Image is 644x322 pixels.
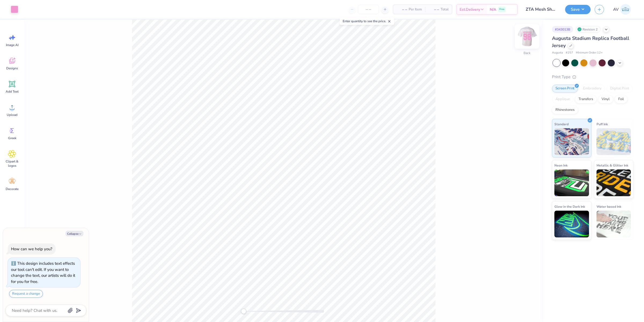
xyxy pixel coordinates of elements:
span: Standard [554,121,569,127]
span: Augusta Stadium Replica Football Jersey [552,35,629,49]
div: Screen Print [552,85,578,93]
button: Collapse [65,231,83,236]
div: Embroidery [580,85,605,93]
span: Add Text [6,89,19,94]
img: Standard [554,128,589,155]
span: Designs [6,66,18,70]
span: Clipart & logos [3,159,21,168]
span: – – [428,7,439,12]
img: Water based Ink [597,211,631,237]
img: Puff Ink [597,128,631,155]
div: Print Type [552,74,633,80]
span: N/A [490,7,496,12]
div: Applique [552,95,573,103]
span: Total [441,7,449,12]
span: # 257 [566,51,573,55]
a: AV [611,4,633,15]
span: Puff Ink [597,121,608,127]
div: # 343013B [552,26,573,33]
span: Upload [7,113,17,117]
div: Revision 2 [576,26,601,33]
span: – – [396,7,407,12]
span: Augusta [552,51,563,55]
span: Minimum Order: 12 + [576,51,603,55]
span: Greek [8,136,16,140]
span: Est. Delivery [460,7,480,12]
span: AV [613,6,619,13]
input: Untitled Design [522,4,561,15]
input: – – [358,5,379,14]
span: Per Item [409,7,422,12]
div: Transfers [575,95,597,103]
span: Image AI [6,43,19,47]
img: Metallic & Glitter Ink [597,169,631,196]
img: Back [516,26,538,47]
span: Free [499,7,504,11]
img: Aargy Velasco [620,4,631,15]
div: Vinyl [598,95,613,103]
div: Accessibility label [241,309,246,314]
div: How can we help you? [11,246,52,252]
span: Metallic & Glitter Ink [597,162,628,168]
div: This design includes text effects our tool can't edit. If you want to change the text, our artist... [11,261,75,284]
span: Water based Ink [597,204,621,209]
div: Enter quantity to see the price. [340,17,394,25]
div: Foil [615,95,627,103]
div: Digital Print [607,85,633,93]
span: Decorate [6,187,19,191]
div: Rhinestones [552,106,578,114]
button: Request a change [9,290,43,298]
span: Glow in the Dark Ink [554,204,585,209]
button: Save [565,5,591,14]
img: Neon Ink [554,169,589,196]
div: Back [524,51,530,55]
span: Neon Ink [554,162,568,168]
img: Glow in the Dark Ink [554,211,589,237]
